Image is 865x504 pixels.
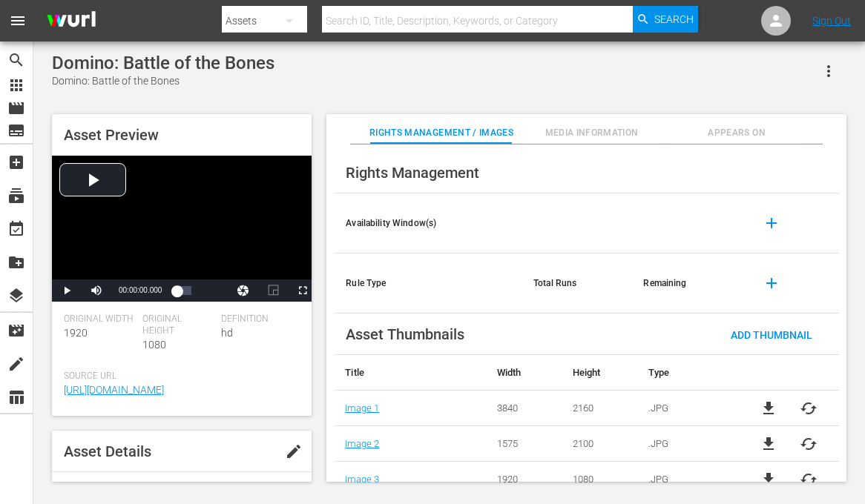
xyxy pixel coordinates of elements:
[800,435,818,453] button: cached
[52,156,312,302] div: Video Player
[800,399,818,417] button: cached
[7,153,25,171] span: Create
[334,253,522,314] th: Rule Type
[637,355,738,391] th: Type
[760,435,777,453] a: file_download
[654,6,694,33] span: Search
[221,314,292,325] span: Definition
[631,253,741,314] th: Remaining
[52,73,274,89] div: Domino: Battle of the Bones
[7,253,25,271] span: VOD
[760,399,777,417] a: file_download
[64,327,88,339] span: 1920
[345,474,379,485] a: Image 3
[64,126,159,144] span: Asset Preview
[633,6,698,33] button: Search
[7,51,25,69] span: Search
[7,287,25,305] span: Overlays
[346,164,479,182] span: Rights Management
[562,426,637,462] td: 2100
[7,99,25,117] span: Episode
[800,471,818,488] button: cached
[763,214,780,232] span: add
[522,253,631,314] th: Total Runs
[562,391,637,426] td: 2160
[763,274,780,292] span: add
[524,125,658,141] span: Media Information
[486,355,562,391] th: Width
[221,327,233,339] span: hd
[142,339,166,351] span: 1080
[719,329,824,341] span: Add Thumbnail
[637,426,738,462] td: .JPG
[334,193,522,253] th: Availability Window(s)
[7,220,25,238] span: Schedule
[486,462,562,497] td: 1920
[7,322,25,339] span: Automation
[486,426,562,462] td: 1575
[486,391,562,426] td: 3840
[7,355,25,373] span: Ingestion
[64,314,135,325] span: Original Width
[7,187,25,205] span: Channels
[285,442,303,460] span: edit
[7,76,25,94] span: Asset
[754,205,789,241] button: add
[812,15,851,27] a: Sign Out
[288,279,318,302] button: Fullscreen
[177,286,191,295] div: Progress Bar
[52,53,274,73] div: Domino: Battle of the Bones
[64,371,292,382] span: Source Url
[119,286,162,294] span: 00:00:00.000
[562,462,637,497] td: 1080
[637,462,738,497] td: .JPG
[719,321,824,348] button: Add Thumbnail
[142,314,214,337] span: Original Height
[258,279,288,302] button: Picture-in-Picture
[82,279,111,302] button: Mute
[562,355,637,391] th: Height
[64,384,164,396] a: [URL][DOMAIN_NAME]
[346,325,464,343] span: Asset Thumbnails
[334,355,485,391] th: Title
[670,125,803,141] span: Appears On
[36,4,107,39] img: ans4CAIJ8jUAAAAAAAAAAAAAAAAAAAAAAAAgQb4GAAAAAAAAAAAAAAAAAAAAAAAAJMjXAAAAAAAAAAAAAAAAAAAAAAAAgAT5G...
[64,442,151,460] span: Asset Details
[637,391,738,426] td: .JPG
[276,434,312,469] button: edit
[754,265,789,301] button: add
[228,279,258,302] button: Jump To Time
[9,12,27,30] span: menu
[52,279,82,302] button: Play
[345,402,379,414] a: Image 1
[760,471,777,488] a: file_download
[369,125,513,141] span: Rights Management / Images
[7,122,25,139] span: Series
[7,388,25,406] span: Reports
[345,438,379,449] a: Image 2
